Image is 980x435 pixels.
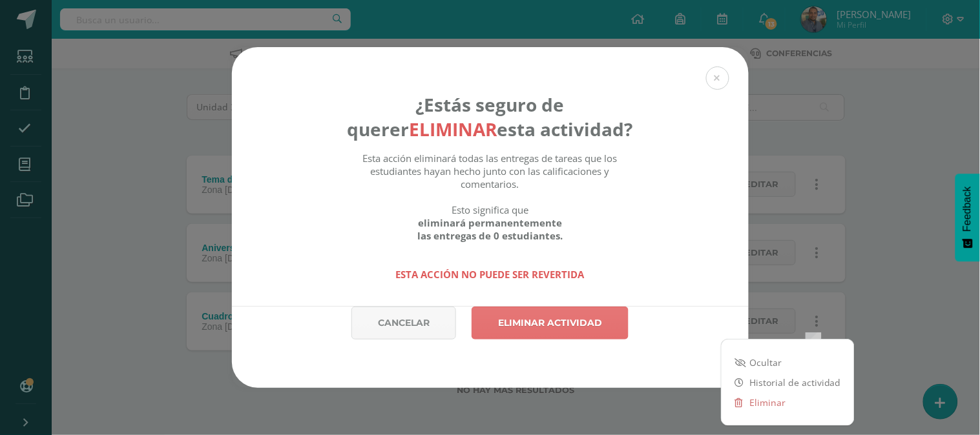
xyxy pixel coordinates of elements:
[417,216,563,242] strong: eliminará permanentemente las entregas de 0 estudiantes.
[396,268,585,281] strong: Esta acción no puede ser revertida
[472,307,629,339] a: Eliminar actividad
[706,66,729,90] button: Close (Esc)
[347,92,633,141] h4: ¿Estás seguro de querer esta actividad?
[722,352,854,372] a: Ocultar
[351,307,456,339] a: Cancelar
[962,187,974,232] span: Feedback
[955,174,980,261] button: Feedback - Mostrar encuesta
[722,392,854,412] a: Eliminar
[410,117,497,141] strong: eliminar
[722,372,854,392] a: Historial de actividad
[347,152,633,281] div: Esta acción eliminará todas las entregas de tareas que los estudiantes hayan hecho junto con las ...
